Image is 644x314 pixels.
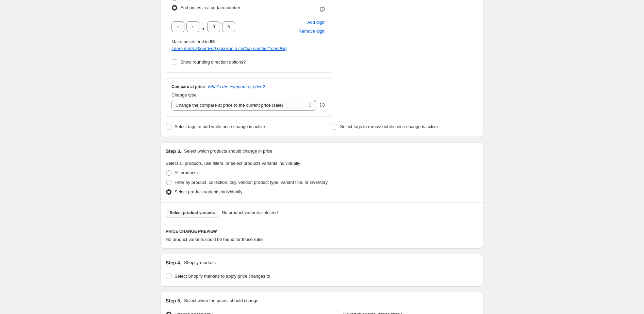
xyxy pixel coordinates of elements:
h6: PRICE CHANGE PREVIEW [166,229,478,234]
input: ﹡ [207,21,220,32]
input: ﹡ [171,21,184,32]
button: What's the compare at price? [208,84,265,89]
h2: Step 5. [166,297,181,304]
span: No product variants could be found for those rules. [166,237,265,242]
span: No product variants selected [222,209,278,216]
p: Select which products should change in price [184,148,273,155]
a: Learn more about"End prices in a certain number"rounding [171,46,287,51]
span: Select tags to add while price change is active [175,124,265,129]
span: Make prices end in [171,39,215,44]
b: .95 [209,39,215,44]
span: Select all products, use filters, or select products variants individually [166,161,300,166]
span: All products [175,170,198,175]
button: Remove placeholder [298,27,326,36]
i: Learn more about " End prices in a certain number " rounding [171,46,287,51]
span: . [201,21,205,32]
span: Change type [171,92,197,98]
div: help [319,102,326,108]
h2: Step 4. [166,259,181,266]
p: Select when the prices should change [184,297,259,304]
span: Select Shopify markets to apply price changes to [175,274,270,279]
button: Select product variants [166,208,219,217]
p: Shopify markets [184,259,216,266]
button: Add placeholder [306,18,326,27]
input: ﹡ [186,21,199,32]
span: Select product variants [170,210,215,215]
h3: Compare at price [171,84,205,89]
span: Select tags to remove while price change is active [340,124,438,129]
span: Remove digit [299,28,325,35]
span: Show rounding direction options? [180,59,246,65]
span: Filter by product, collection, tag, vendor, product type, variant title, or inventory [175,180,328,185]
input: ﹡ [222,21,235,32]
span: Select product variants individually [175,189,242,194]
span: Add digit [307,19,325,26]
span: End prices in a certain number [180,5,240,10]
h2: Step 3. [166,148,181,155]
